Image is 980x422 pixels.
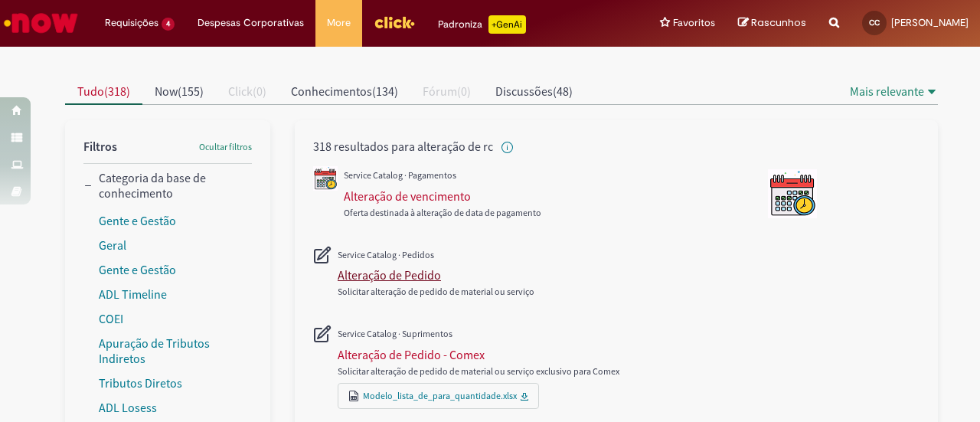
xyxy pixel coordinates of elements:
[488,15,526,34] p: +GenAi
[869,18,880,28] span: CC
[327,15,351,31] span: More
[162,18,175,31] span: 4
[673,15,715,31] span: Favoritos
[374,11,415,34] img: click_logo_yellow_360x200.png
[891,16,969,29] span: [PERSON_NAME]
[738,16,806,31] a: Rascunhos
[105,15,158,31] span: Requisições
[198,15,304,31] span: Despesas Corporativas
[751,15,806,30] span: Rascunhos
[438,15,526,34] div: Padroniza
[2,8,80,38] img: ServiceNow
